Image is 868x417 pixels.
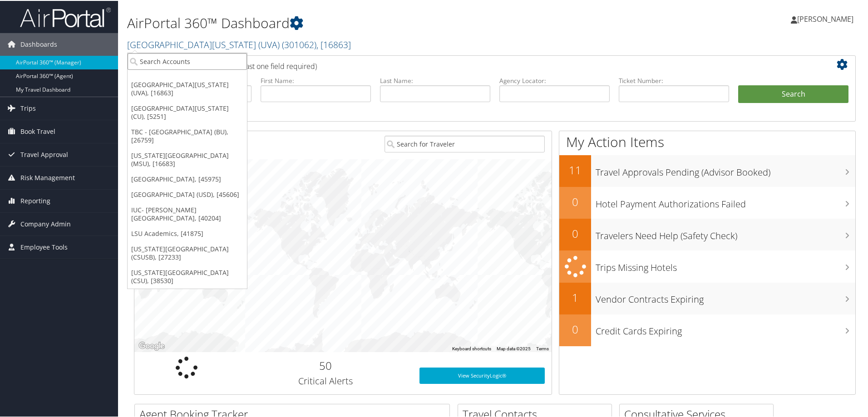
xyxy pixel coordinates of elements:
h2: Airtinerary Lookup [141,56,789,72]
img: airportal-logo.png [20,6,111,27]
span: Dashboards [20,32,57,55]
h2: 0 [559,193,591,209]
h3: Travelers Need Help (Safety Check) [596,224,855,241]
a: [GEOGRAPHIC_DATA][US_STATE] (UVA) [127,38,351,50]
span: Reporting [20,189,50,211]
a: Terms (opens in new tab) [536,345,549,350]
a: 0Hotel Payment Authorizations Failed [559,186,855,218]
a: 1Vendor Contracts Expiring [559,282,855,314]
span: Company Admin [20,212,71,235]
h3: Trips Missing Hotels [596,256,855,273]
h2: 50 [246,357,406,373]
span: Book Travel [20,119,55,142]
a: 11Travel Approvals Pending (Advisor Booked) [559,154,855,186]
a: TBC - [GEOGRAPHIC_DATA] (BU), [26759] [128,123,247,147]
h3: Critical Alerts [246,374,406,387]
h2: 11 [559,162,591,177]
span: (at least one field required) [230,60,317,70]
input: Search Accounts [128,52,247,69]
h3: Credit Cards Expiring [596,319,855,337]
a: [GEOGRAPHIC_DATA][US_STATE] (UVA), [16863] [128,76,247,100]
a: Open this area in Google Maps (opens a new window) [137,339,167,351]
img: Google [137,339,167,351]
label: Ticket Number: [619,75,729,84]
span: Map data ©2025 [497,345,531,350]
h2: 0 [559,225,591,240]
a: IUC- [PERSON_NAME][GEOGRAPHIC_DATA], [40204] [128,201,247,225]
a: [PERSON_NAME] [791,5,863,32]
h2: 1 [559,289,591,304]
h3: Hotel Payment Authorizations Failed [596,192,855,210]
label: Agency Locator: [499,75,610,84]
a: [GEOGRAPHIC_DATA], [45975] [128,171,247,186]
a: 0Credit Cards Expiring [559,314,855,345]
a: [US_STATE][GEOGRAPHIC_DATA] (MSU), [16683] [128,147,247,171]
button: Keyboard shortcuts [452,345,491,351]
a: [US_STATE][GEOGRAPHIC_DATA] (CSU), [38530] [128,264,247,288]
a: View SecurityLogic® [419,367,545,383]
span: Employee Tools [20,235,68,258]
a: [GEOGRAPHIC_DATA][US_STATE] (CU), [5251] [128,100,247,123]
h1: AirPortal 360™ Dashboard [127,13,617,32]
span: Risk Management [20,166,75,188]
h3: Travel Approvals Pending (Advisor Booked) [596,161,855,178]
h1: My Action Items [559,132,855,151]
a: Trips Missing Hotels [559,250,855,282]
h3: Vendor Contracts Expiring [596,288,855,305]
label: Last Name: [380,75,490,84]
input: Search for Traveler [385,135,545,152]
a: 0Travelers Need Help (Safety Check) [559,218,855,250]
span: , [ 16863 ] [316,38,351,50]
a: [GEOGRAPHIC_DATA] (USD), [45606] [128,186,247,201]
a: [US_STATE][GEOGRAPHIC_DATA] (CSUSB), [27233] [128,240,247,264]
span: Travel Approval [20,142,68,165]
span: Trips [20,96,36,119]
button: Search [738,84,848,103]
h2: 0 [559,321,591,336]
span: ( 301062 ) [282,38,316,50]
span: [PERSON_NAME] [797,13,853,23]
a: LSU Academics, [41875] [128,225,247,240]
label: First Name: [261,75,371,84]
